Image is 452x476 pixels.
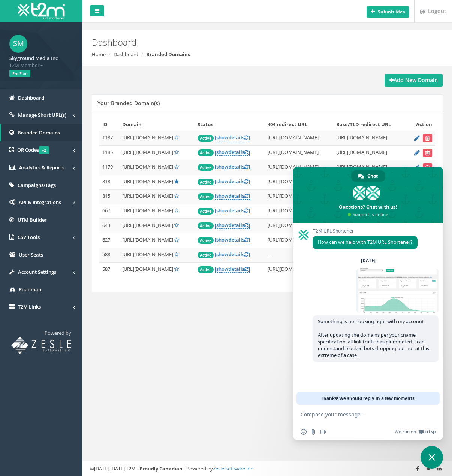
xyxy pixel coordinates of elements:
td: — [265,248,333,263]
a: [showdetails] [215,134,250,141]
a: Set Default [174,207,179,214]
td: 643 [99,219,119,233]
textarea: Compose your message... [301,411,419,418]
span: Dashboard [18,94,44,101]
span: Powered by [45,330,71,336]
span: Thanks! We should reply in a few moments. [321,392,416,405]
th: Base/TLD redirect URL [333,118,406,131]
a: We run onCrisp [395,429,436,435]
span: [URL][DOMAIN_NAME] [122,149,173,155]
span: Pro Plan [9,70,30,77]
a: Set Default [174,134,179,141]
span: T2M Member [9,62,73,69]
span: [URL][DOMAIN_NAME] [122,251,173,258]
button: Submit idea [367,6,409,18]
td: [URL][DOMAIN_NAME] [333,146,406,160]
span: Send a file [310,429,316,435]
a: Set Default [174,192,179,199]
span: show [216,163,229,170]
td: 1185 [99,146,119,160]
span: show [216,192,229,199]
span: Active [198,164,214,171]
strong: Branded Domains [146,51,190,58]
strong: Skyground Media Inc [9,55,58,61]
span: How can we help with T2M URL Shortener? [318,239,412,245]
a: [showdetails] [215,207,250,214]
span: [URL][DOMAIN_NAME] [122,134,173,141]
th: Domain [119,118,195,131]
a: [showdetails] [215,149,250,156]
a: Default [174,178,179,185]
span: [URL][DOMAIN_NAME] [122,222,173,228]
span: Active [198,208,214,215]
td: [URL][DOMAIN_NAME] [265,219,333,233]
span: [URL][DOMAIN_NAME] [122,178,173,185]
span: [URL][DOMAIN_NAME] [122,163,173,170]
h2: Dashboard [92,37,382,47]
td: [URL][DOMAIN_NAME] [265,146,333,160]
a: [showdetails] [215,178,250,185]
a: [showdetails] [215,251,250,258]
span: show [216,266,229,272]
span: T2M Links [18,303,41,310]
span: Active [198,252,214,258]
span: SM [9,35,27,53]
td: [URL][DOMAIN_NAME] [265,233,333,248]
span: Crisp [425,429,436,435]
a: Dashboard [114,51,138,58]
a: [showdetails] [215,236,250,243]
span: show [216,236,229,243]
th: Status [195,118,265,131]
td: 627 [99,233,119,248]
span: Manage Short URL(s) [18,112,66,118]
td: [URL][DOMAIN_NAME] [265,131,333,146]
span: [URL][DOMAIN_NAME] [122,236,173,243]
span: Active [198,135,214,142]
a: Set Default [174,149,179,155]
td: [URL][DOMAIN_NAME] [333,131,406,146]
span: Audio message [320,429,326,435]
th: Action [406,118,435,131]
td: [URL][DOMAIN_NAME] [265,204,333,219]
a: Set Default [174,236,179,243]
td: 1187 [99,131,119,146]
a: [showdetails] [215,163,250,170]
a: Skyground Media Inc T2M Member [9,53,73,69]
img: T2M [18,3,65,19]
span: We run on [395,429,416,435]
span: Active [198,222,214,229]
span: [URL][DOMAIN_NAME] [122,207,173,214]
span: Chat [367,170,378,182]
span: CSV Tools [18,234,40,240]
img: T2M URL Shortener powered by Zesle Software Inc. [11,337,71,354]
span: show [216,251,229,258]
td: 1179 [99,160,119,175]
th: ID [99,118,119,131]
b: Submit idea [378,9,405,15]
a: [showdetails] [215,192,250,200]
div: ©[DATE]-[DATE] T2M – | Powered by [90,465,445,472]
a: Add New Domain [385,74,443,87]
a: Home [92,51,106,58]
span: Active [198,237,214,244]
span: T2M URL Shortener [313,228,418,234]
span: User Seats [19,251,43,258]
div: [DATE] [361,258,376,263]
span: UTM Builder [18,216,47,223]
span: QR Codes [17,146,49,153]
strong: Add New Domain [389,76,438,84]
span: Something is not looking right with my acconut. After updating the domains per your cname specifi... [318,318,429,358]
span: Campaigns/Tags [18,182,56,188]
span: show [216,178,229,185]
td: [URL][DOMAIN_NAME] [265,190,333,204]
div: Chat [351,170,385,182]
td: [URL][DOMAIN_NAME] [333,160,406,175]
td: [URL][DOMAIN_NAME] [265,160,333,175]
span: Active [198,266,214,273]
span: [URL][DOMAIN_NAME] [122,192,173,199]
div: Close chat [421,446,443,469]
td: 588 [99,248,119,263]
a: Set Default [174,266,179,272]
strong: Proudly Canadian [139,465,183,472]
span: v2 [39,146,49,154]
